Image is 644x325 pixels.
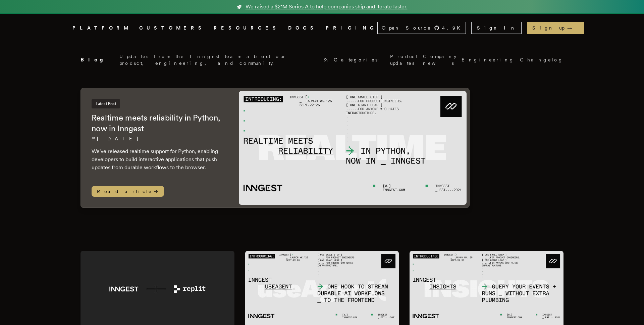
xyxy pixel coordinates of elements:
[520,56,563,63] a: Changelog
[92,99,120,108] span: Latest Post
[239,91,467,205] img: Featured image for Realtime meets reliability in Python, now in Inngest blog post
[54,14,590,42] nav: Global
[246,3,408,11] span: We raised a $21M Series A to help companies ship and iterate faster.
[462,56,515,63] a: Engineering
[382,25,431,31] span: Open Source
[390,53,418,66] a: Product updates
[80,88,470,208] a: Latest PostRealtime meets reliability in Python, now in Inngest[DATE] We've released realtime sup...
[92,112,225,134] h2: Realtime meets reliability in Python, now in Inngest
[334,56,385,63] span: Categories:
[527,22,584,34] a: Sign up
[92,135,225,142] p: [DATE]
[423,53,456,66] a: Company news
[288,24,318,32] a: DOCS
[442,25,464,31] span: 4.9 K
[119,53,318,66] p: Updates from the Inngest team about our product, engineering, and community.
[92,147,225,172] p: We've released realtime support for Python, enabling developers to build interactive applications...
[567,25,579,31] span: →
[471,22,522,34] a: Sign In
[72,24,131,32] button: PLATFORM
[139,24,206,32] a: CUSTOMERS
[214,24,280,32] button: RESOURCES
[326,24,377,32] a: PRICING
[92,186,164,197] span: Read article
[80,56,114,64] h2: Blog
